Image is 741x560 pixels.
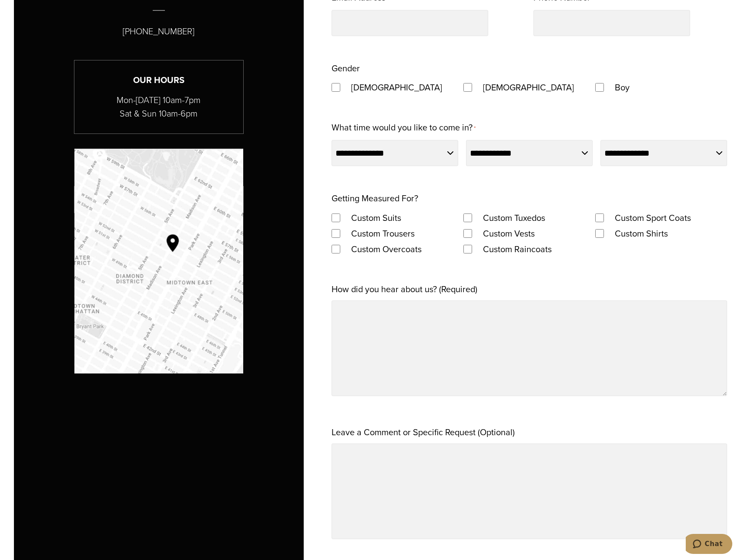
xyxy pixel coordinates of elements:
label: Custom Tuxedos [474,210,554,226]
label: Custom Suits [342,210,410,226]
label: Leave a Comment or Specific Request (Optional) [332,424,515,440]
label: Custom Overcoats [342,241,430,257]
label: Custom Raincoats [474,241,560,257]
a: Map to Alan David Custom [74,149,243,373]
label: Custom Trousers [342,226,423,241]
iframe: Opens a widget where you can chat to one of our agents [686,534,732,556]
label: Boy [606,80,638,95]
p: Mon-[DATE] 10am-7pm Sat & Sun 10am-6pm [74,93,243,120]
label: [DEMOGRAPHIC_DATA] [342,80,451,95]
img: Google map with pin showing Alan David location at Madison Avenue & 53rd Street NY [74,149,243,373]
label: Custom Vests [474,226,543,241]
label: What time would you like to come in? [332,120,476,137]
label: How did you hear about us? (Required) [332,281,477,297]
label: [DEMOGRAPHIC_DATA] [474,80,583,95]
p: [PHONE_NUMBER] [123,24,194,38]
legend: Gender [332,60,360,76]
label: Custom Shirts [606,226,677,241]
label: Custom Sport Coats [606,210,700,226]
h3: Our Hours [74,73,243,87]
legend: Getting Measured For? [332,190,418,206]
